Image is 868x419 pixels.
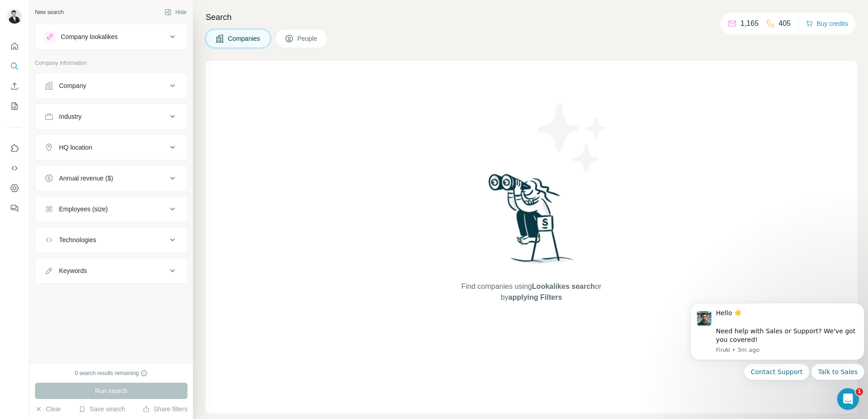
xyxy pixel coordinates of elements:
div: Annual revenue ($) [59,174,113,183]
button: Industry [35,106,187,127]
button: Annual revenue ($) [35,167,187,189]
span: applying Filters [508,293,562,301]
button: My lists [7,98,22,114]
div: New search [35,8,64,16]
span: People [297,34,318,43]
button: Technologies [35,229,187,251]
div: Technologies [59,235,96,244]
span: 1 [856,388,863,395]
div: Company [59,81,86,90]
p: 1,165 [740,18,759,29]
span: Find companies using or by [459,281,604,303]
button: Dashboard [7,180,22,196]
button: Clear [35,404,61,414]
button: Share filters [143,404,187,414]
iframe: Intercom live chat [837,388,859,410]
button: Enrich CSV [7,78,22,94]
button: Feedback [7,200,22,216]
p: 405 [779,18,791,29]
span: Companies [228,34,261,43]
button: Buy credits [806,17,848,30]
h4: Search [206,11,857,24]
button: Company lookalikes [35,26,187,48]
button: Company [35,75,187,97]
div: 0 search results remaining [75,369,148,377]
button: Search [7,58,22,74]
span: Lookalikes search [532,283,595,290]
button: Hide [158,5,193,19]
img: Surfe Illustration - Stars [532,97,613,179]
div: Employees (size) [59,205,108,214]
div: Industry [59,112,82,121]
button: Use Surfe API [7,160,22,176]
div: Company lookalikes [61,32,118,41]
img: Surfe Illustration - Woman searching with binoculars [484,171,579,273]
button: Use Surfe on LinkedIn [7,140,22,156]
button: Keywords [35,260,187,282]
div: Keywords [59,266,87,275]
p: Company information [35,59,187,67]
img: Avatar [7,9,22,24]
button: Employees (size) [35,198,187,220]
button: Quick start [7,38,22,54]
button: Save search [79,404,125,414]
div: HQ location [59,143,92,152]
button: HQ location [35,136,187,158]
iframe: Intercom notifications message [686,292,868,414]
